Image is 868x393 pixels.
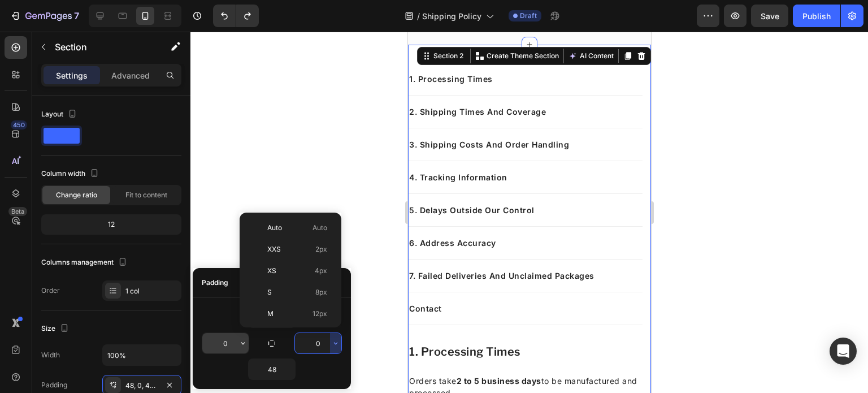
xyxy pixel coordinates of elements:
div: Section 2 [23,19,58,29]
input: Auto [249,359,295,379]
div: Layout [41,107,79,122]
span: M [267,309,274,319]
span: S [267,287,272,297]
div: 1 col [125,286,179,296]
span: Draft [520,11,537,21]
span: Auto [267,223,282,233]
div: 450 [11,120,27,129]
div: Beta [8,207,27,216]
p: Advanced [111,70,150,81]
strong: 2 to 5 business days [49,344,133,354]
iframe: Design area [408,32,651,393]
span: Shipping Policy [422,10,481,22]
div: 48, 0, 48, 0 [125,381,158,391]
div: Open Intercom Messenger [830,338,857,365]
div: Padding [202,278,228,288]
span: Change ratio [56,190,97,200]
p: Settings [56,70,88,81]
button: Publish [793,5,840,27]
div: Column width [41,166,101,182]
span: XXS [267,244,281,254]
p: Create Theme Section [79,19,151,29]
span: 12px [313,309,327,319]
p: Section [55,40,147,54]
span: Fit to content [125,190,167,200]
input: Auto [202,333,249,353]
button: Save [751,5,788,27]
input: Auto [103,345,181,365]
span: 8px [315,287,327,297]
input: Auto [295,333,341,353]
div: Columns management [41,255,129,270]
p: 7 [74,9,79,23]
div: Undo/Redo [213,5,259,27]
span: 4px [315,266,327,276]
span: Auto [313,223,327,233]
button: 7 [5,5,84,27]
p: Orders take to be manufactured and processed. [1,343,233,367]
span: / [417,10,420,22]
div: Size [41,321,71,336]
div: Order [41,286,60,296]
span: Save [761,11,779,21]
div: 12 [44,217,179,232]
span: 2px [315,244,327,254]
div: Padding [41,380,67,390]
button: AI Content [158,18,208,31]
span: XS [267,266,276,276]
div: Width [41,350,60,360]
div: Publish [802,10,831,22]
